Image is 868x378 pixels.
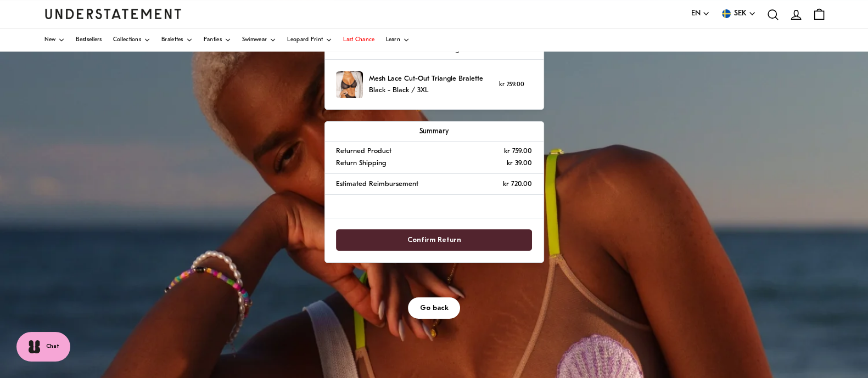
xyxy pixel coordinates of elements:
button: SEK [721,8,756,20]
a: Bralettes [161,29,193,52]
span: Bralettes [161,37,183,43]
p: kr 759.00 [499,80,524,90]
p: Mesh Lace Cut-Out Triangle Bralette Black - Black / 3XL [368,73,494,97]
a: Learn [385,29,410,52]
a: New [44,29,65,52]
img: BMLT-BRA-016_491b8388-43b9-4607-88de-a8881c508d4c.jpg [336,71,363,98]
a: Understatement Homepage [44,9,182,19]
p: kr 720.00 [503,178,532,190]
span: Panties [204,37,222,43]
a: Bestsellers [76,29,102,52]
span: SEK [734,8,747,20]
span: Leopard Print [287,37,323,43]
a: Leopard Print [287,29,332,52]
p: Return Shipping [336,157,386,169]
span: Bestsellers [76,37,102,43]
p: Estimated Reimbursement [336,178,418,190]
p: Returned Product [336,145,391,157]
span: Collections [113,37,141,43]
span: EN [691,8,701,20]
span: Learn [385,37,400,43]
a: Panties [204,29,231,52]
a: Last Chance [343,29,374,52]
span: Swimwear [242,37,267,43]
p: kr 759.00 [504,145,532,157]
span: Go back [420,298,449,318]
button: EN [691,8,710,20]
span: Chat [46,342,59,351]
button: Chat [16,332,70,362]
button: Go back [408,297,461,319]
button: Confirm Return [336,229,531,251]
span: Confirm Return [407,230,461,250]
span: New [44,37,56,43]
p: Summary [336,126,531,137]
a: Collections [113,29,150,52]
p: kr 39.00 [507,157,532,169]
span: Last Chance [343,37,374,43]
a: Swimwear [242,29,276,52]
